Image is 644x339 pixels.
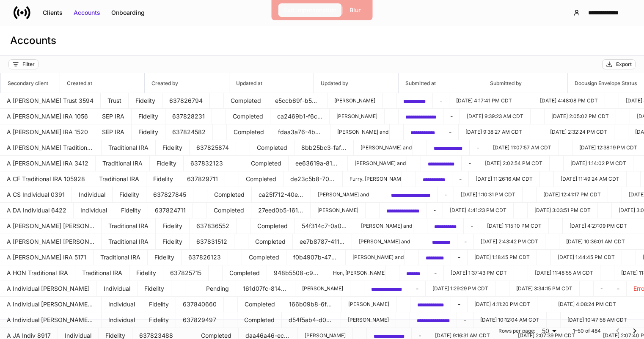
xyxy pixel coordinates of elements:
td: 2025-09-29T18:29:29.642Z [426,281,495,297]
td: ca2469b1-f6c3-4365-8815-b40ab6401042 [270,109,330,124]
td: 637832123 [184,156,230,171]
p: [DATE] 11:48:55 AM CDT [535,270,593,276]
p: [DATE] 4:08:24 PM CDT [558,301,616,308]
td: 637824582 [165,124,213,140]
p: [DATE] 2:43:42 PM CDT [481,238,538,245]
p: Rows per page: [498,328,535,334]
td: Trust [101,93,129,109]
td: 2025-09-24T15:12:04.810Z [473,312,547,328]
td: 2025-09-18T21:41:23.129Z [443,203,514,218]
td: SEP IRA [95,124,132,140]
td: 8774b6dd-8938-4076-a01b-4c8442e3215e [425,234,457,250]
td: Individual [102,312,142,328]
button: Export [602,59,636,69]
td: 2025-09-18T18:37:43.510Z [444,265,514,281]
p: - [458,300,460,309]
td: 7d06e39b-4c06-4446-9e3b-bfdcc7b16d16 [419,250,451,265]
button: Exit Impersonation [278,3,342,17]
td: Fidelity [132,109,165,124]
td: 8107047a-4755-42a4-be09-32aeedb5c7cf [399,265,427,281]
p: [DATE] 2:05:02 PM CDT [551,113,609,120]
p: - [468,159,471,168]
p: - [600,285,603,292]
td: 54f314c7-0a07-4bec-be88-8e4b5994986c [295,218,354,234]
p: - [440,96,442,105]
td: Traditional IRA [96,156,150,171]
p: [PERSON_NAME] and [PERSON_NAME] [352,254,398,261]
p: - [449,128,451,136]
p: - [464,316,466,324]
td: Traditional IRA [75,265,129,281]
td: bc187d33-e6ae-45c2-9fd4-e4dd670858ea [410,312,457,328]
span: Created at [60,73,144,93]
div: Blur [350,6,361,14]
td: 330ba01d-582a-43e8-8c51-d5f5b4cb083e [404,124,442,140]
td: Completed [207,203,251,218]
p: [PERSON_NAME] [348,301,389,308]
td: f8f82a82-2e6f-4ab5-890f-9b2952222b8c [396,93,433,109]
td: ee63619a-81d7-4148-b9fc-9dd113e0d14e [289,156,348,171]
td: Traditional IRA [92,171,146,187]
td: Traditional IRA [102,140,156,156]
p: - [471,222,473,230]
h3: Accounts [10,34,56,47]
p: [DATE] 1:44:45 PM CDT [558,254,615,261]
p: [DATE] 11:07:57 AM CDT [493,144,551,151]
td: 2025-09-22T16:48:55.374Z [528,265,600,281]
td: Completed [242,250,286,265]
button: Clients [37,6,68,19]
div: Accounts [74,8,100,17]
p: [PERSON_NAME] and [PERSON_NAME] [359,238,404,245]
p: [PERSON_NAME] and [PERSON_NAME] [361,223,406,229]
td: Individual [72,187,113,203]
td: 2025-09-24T16:49:24.765Z [554,171,627,187]
p: 1–50 of 484 [573,328,601,334]
td: Fidelity [142,297,176,312]
td: Fidelity [156,234,190,250]
p: [DATE] 10:36:01 AM CDT [566,238,625,245]
td: 2025-09-24T19:43:42.603Z [474,234,545,250]
p: [DATE] 4:11:20 PM CDT [474,301,530,308]
p: [DATE] 11:26:16 AM CDT [476,176,533,182]
h6: Submitted by [483,79,522,87]
div: Onboarding [111,8,145,17]
td: Completed [226,109,270,124]
td: 637826123 [182,250,228,265]
p: [DATE] 4:41:23 PM CDT [450,207,506,214]
td: 2025-09-29T21:27:09.985Z [563,218,634,234]
h6: Secondary client [1,79,48,87]
td: Completed [223,265,267,281]
td: Completed [244,156,289,171]
td: Fidelity [156,140,190,156]
td: ee7b8787-4113-45a4-ba1b-38262c506143 [293,234,352,250]
p: [DATE] 1:14:02 PM CDT [570,160,626,167]
p: [DATE] 12:38:19 PM CDT [579,144,637,151]
td: a80566a5-dbeb-4cda-855b-c9fd8e51f265 [384,187,438,203]
td: Completed [238,297,282,312]
td: Fidelity [156,218,190,234]
td: Completed [224,93,268,109]
td: 77bbad09-3bd4-43d5-9129-7141c729abba [421,156,462,171]
h6: Updated at [229,79,262,87]
td: 2025-09-19T20:03:51.899Z [528,203,598,218]
p: [PERSON_NAME] [336,113,377,120]
td: Completed [250,218,295,234]
td: Completed [237,312,282,328]
td: 637829711 [180,171,225,187]
td: Fidelity [132,124,165,140]
td: 682d12ba-480b-414e-a312-723986e8e1f5 [410,297,451,312]
td: 948b5508-c983-427c-ba64-91b27a260941 [267,265,326,281]
p: [DATE] 1:18:45 PM CDT [474,254,530,261]
p: [PERSON_NAME] [302,285,343,292]
td: Traditional IRA [102,234,156,250]
td: Fidelity [148,250,182,265]
td: Fidelity [150,156,184,171]
div: Export [616,61,632,68]
td: Individual [97,281,138,297]
button: Onboarding [106,6,150,19]
td: Completed [207,187,252,203]
td: Traditional IRA [102,218,156,234]
p: [PERSON_NAME] and [PERSON_NAME] [361,144,406,151]
td: e5d80d1e-32e9-46da-bb9d-a854d92b1a07 [416,171,452,187]
td: 637831512 [190,234,234,250]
